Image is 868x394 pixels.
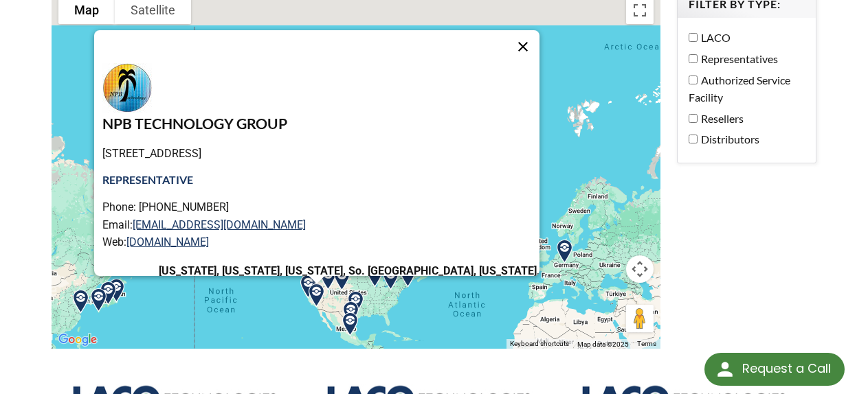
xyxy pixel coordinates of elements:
input: Distributors [689,135,698,143]
input: LACO [689,33,698,42]
label: Resellers [689,110,798,128]
input: Resellers [689,114,698,123]
a: [DOMAIN_NAME] [126,235,209,248]
a: [EMAIL_ADDRESS][DOMAIN_NAME] [133,218,306,231]
button: Keyboard shortcuts [510,339,569,349]
input: Representatives [689,54,698,63]
span: Map data ©2025 [577,340,629,348]
label: Representatives [689,50,798,68]
label: Distributors [689,130,798,148]
a: Open this area in Google Maps (opens a new window) [55,331,100,349]
a: Terms [637,340,656,347]
input: Authorized Service Facility [689,76,698,84]
div: Request a Call [704,353,845,386]
p: [STREET_ADDRESS] [102,145,539,163]
img: NPB-Technology_72x72.jpg [102,63,152,113]
img: Google [55,331,100,349]
label: Authorized Service Facility [689,71,798,106]
button: Close [507,30,539,63]
strong: [US_STATE], [US_STATE], [US_STATE], So. [GEOGRAPHIC_DATA], [US_STATE], [US_STATE] [159,264,539,295]
strong: Representative [102,173,193,186]
img: round button [714,358,736,380]
label: LACO [689,29,798,47]
button: Drag Pegman onto the map to open Street View [626,305,654,332]
h3: NPB TECHNOLOGY GROUP [102,115,539,134]
p: Phone: [PHONE_NUMBER] Email: Web: [102,198,539,251]
button: Map camera controls [626,255,654,283]
div: Request a Call [742,353,831,384]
